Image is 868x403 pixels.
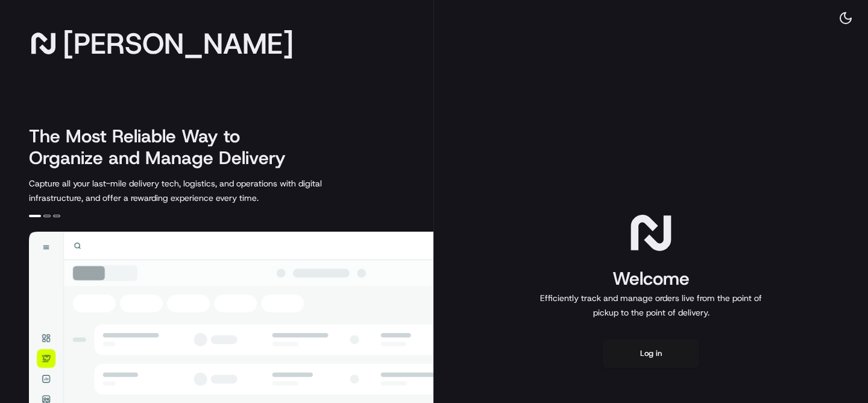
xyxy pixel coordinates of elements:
button: Log in [603,339,699,368]
p: Efficiently track and manage orders live from the point of pickup to the point of delivery. [535,291,767,320]
span: [PERSON_NAME] [63,31,294,56]
h1: Welcome [535,267,767,291]
p: Capture all your last-mile delivery tech, logistics, and operations with digital infrastructure, ... [29,176,376,205]
h2: The Most Reliable Way to Organize and Manage Delivery [29,125,299,169]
